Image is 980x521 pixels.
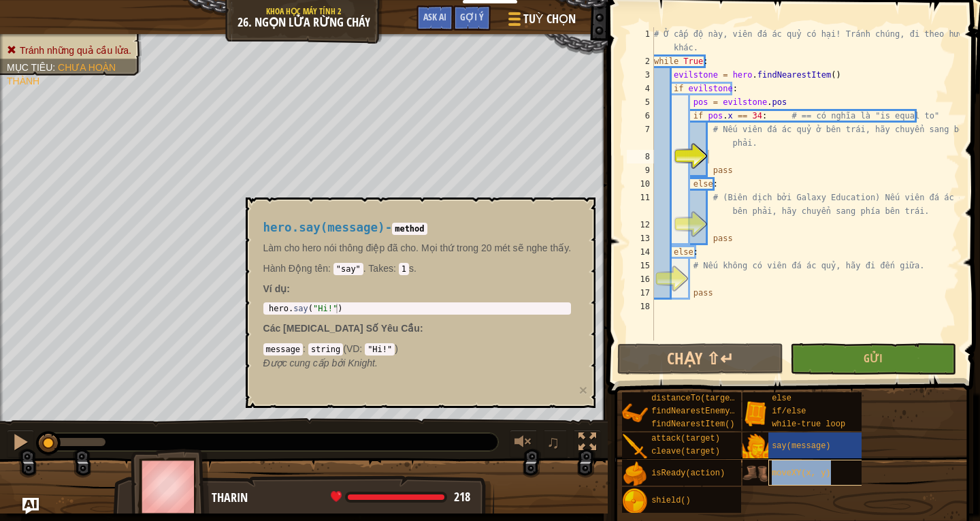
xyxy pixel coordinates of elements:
span: : [359,343,365,354]
span: hero.say(message) [263,221,385,234]
span: else [772,394,791,403]
div: 11 [627,191,654,218]
div: 3 [627,68,654,82]
div: 8 [627,150,654,163]
button: Ask AI [416,5,453,31]
span: Ví dụ [263,283,287,294]
span: Gửi [864,351,883,366]
span: Tuỳ chọn [523,10,576,28]
div: 16 [627,272,654,286]
span: while-true loop [772,420,845,429]
div: 14 [627,245,654,259]
span: Tránh những quả cầu lửa. [20,45,131,56]
img: portrait.png [622,488,648,514]
span: Ask AI [423,10,446,23]
button: Ask AI [22,498,39,514]
div: 2 [627,54,654,68]
code: method [392,223,427,235]
img: portrait.png [622,400,648,426]
button: Chạy ⇧↵ [617,343,783,375]
span: distanceTo(target) [651,394,740,403]
code: string [308,343,343,356]
span: Mục tiêu [7,62,52,73]
span: moveXY(x, y) [772,469,830,478]
div: Tharin [212,489,480,507]
span: isReady(action) [651,469,725,478]
span: 218 [454,488,470,505]
code: 1 [399,263,409,275]
div: 18 [627,300,654,313]
button: Ctrl + P: Pause [7,430,34,458]
img: portrait.png [742,461,768,487]
span: findNearestEnemy() [651,407,740,416]
img: portrait.png [622,434,648,460]
div: ( ) [263,342,572,356]
div: 9 [627,163,654,177]
span: shield() [651,496,691,505]
div: 13 [627,232,654,245]
span: Hành Động [263,263,312,274]
span: Các [MEDICAL_DATA] Số Yêu Cầu [263,323,420,334]
button: Tuỳ chọn [497,5,584,37]
div: 17 [627,286,654,300]
img: portrait.png [742,434,768,460]
div: 6 [627,109,654,123]
button: Bật tắt chế độ toàn màn hình [574,430,601,458]
div: 15 [627,259,654,272]
div: 4 [627,82,654,95]
span: : [303,343,308,354]
button: × [579,383,587,397]
code: "Hi!" [365,343,395,356]
img: portrait.png [622,461,648,487]
span: Được cung cấp bởi [263,358,348,368]
div: 7 [627,123,654,150]
em: Knight. [263,358,378,368]
span: : [420,323,423,334]
span: if/else [772,407,806,416]
button: Gửi [790,343,956,375]
span: tên [312,263,328,274]
span: : [328,263,333,274]
span: cleave(target) [651,447,720,456]
h4: - [263,221,572,234]
span: . [263,263,366,274]
span: : [393,263,399,274]
div: health: 218 / 218 [331,491,470,503]
span: Gợi ý [460,10,484,23]
div: 1 [627,27,654,54]
span: : [52,62,58,73]
code: message [263,343,304,356]
span: Takes [368,263,393,274]
div: 5 [627,95,654,109]
span: findNearestItem() [651,420,734,429]
span: say(message) [772,441,830,451]
span: Chưa hoàn thành [7,62,116,86]
span: attack(target) [651,434,720,443]
div: 12 [627,218,654,232]
span: ♫ [546,432,560,452]
li: Tránh những quả cầu lửa. [7,44,131,57]
span: s. [366,263,416,274]
button: Tùy chỉnh âm lượng [510,430,537,458]
p: Làm cho hero nói thông điệp đã cho. Mọi thứ trong 20 mét sẽ nghe thấy. [263,241,572,255]
div: 10 [627,177,654,191]
span: VD [346,343,359,354]
code: "say" [333,263,363,275]
button: ♫ [544,430,567,458]
img: portrait.png [742,400,768,426]
strong: : [263,283,290,294]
